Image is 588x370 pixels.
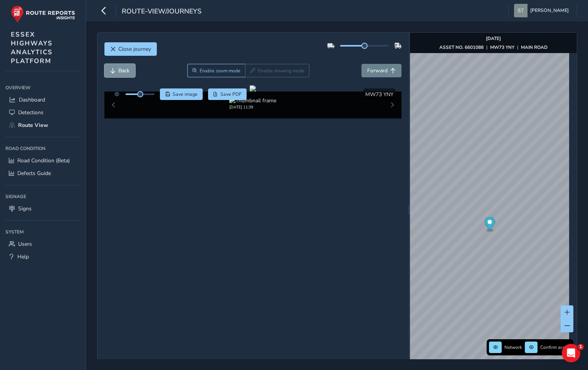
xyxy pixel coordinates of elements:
span: Users [18,240,32,248]
span: Forward [367,67,388,74]
span: MW73 YNY [365,91,393,98]
a: Defects Guide [5,167,81,180]
div: Overview [5,82,81,93]
button: PDF [208,88,247,100]
span: route-view/journeys [122,7,202,17]
button: Save [160,88,203,100]
iframe: Intercom live chat [562,344,580,362]
span: Network [504,344,522,350]
div: [DATE] 11:39 [229,104,276,110]
span: Back [118,67,129,74]
button: Back [104,64,135,77]
span: 1 [578,344,584,350]
button: Close journey [104,42,157,56]
button: [PERSON_NAME] [514,4,571,17]
div: | | [439,44,548,50]
a: Users [5,238,81,250]
span: Save PDF [220,91,242,97]
div: Road Condition [5,143,81,154]
strong: MW73 YNY [490,44,514,50]
img: rr logo [11,5,75,23]
button: Forward [361,64,402,77]
span: Close journey [118,45,151,53]
strong: [DATE] [486,35,501,42]
a: Dashboard [5,93,81,106]
a: Route View [5,119,81,132]
img: Thumbnail frame [229,97,276,104]
img: diamond-layout [514,4,528,17]
span: Road Condition (Beta) [17,157,70,164]
span: ESSEX HIGHWAYS ANALYTICS PLATFORM [11,30,53,65]
strong: ASSET NO. 6601088 [439,44,484,50]
a: Detections [5,106,81,119]
a: Road Condition (Beta) [5,154,81,167]
span: Confirm assets [540,344,571,350]
span: Enable zoom mode [200,68,240,74]
button: Zoom [187,64,245,77]
span: Save image [173,91,198,97]
div: Map marker [484,217,495,233]
a: Signs [5,202,81,215]
span: Help [17,253,29,260]
div: System [5,226,81,238]
span: Route View [18,122,48,129]
span: Dashboard [19,96,45,103]
strong: MAIN ROAD [521,44,548,50]
span: Defects Guide [17,170,51,177]
span: [PERSON_NAME] [530,4,569,17]
span: Signs [18,205,32,212]
div: Signage [5,191,81,202]
a: Help [5,250,81,263]
span: Detections [18,109,44,116]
